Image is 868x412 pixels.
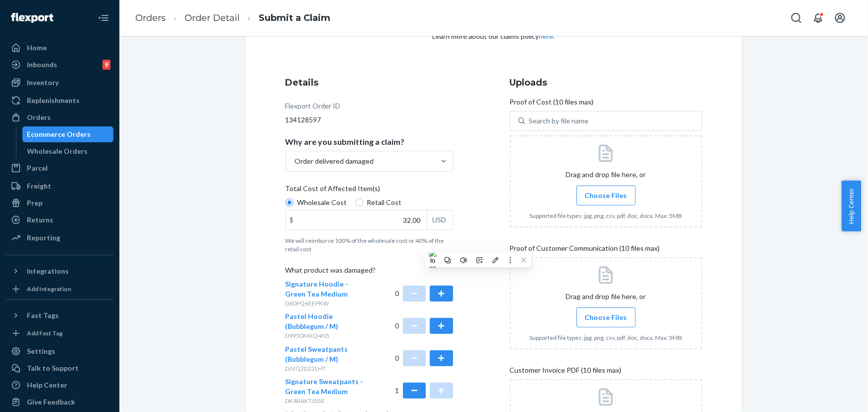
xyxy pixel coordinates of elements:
a: Parcel [6,160,113,176]
p: D995DMXQ4N5 [286,331,370,340]
div: Order delivered damaged [295,156,374,166]
a: Ecommerce Orders [22,126,114,142]
span: Pastel Sweatpants (Bubblegum / M) [286,345,348,363]
div: 134128597 [286,115,453,125]
div: Reporting [27,233,60,243]
div: USD [427,210,453,229]
input: $USD [286,210,427,229]
a: Inbounds9 [6,57,113,73]
p: Learn more about our claims policy . [357,31,631,41]
a: Home [6,40,113,56]
ol: breadcrumbs [127,3,338,33]
a: Help Center [6,377,113,393]
a: Returns [6,212,113,228]
div: Home [27,43,47,53]
a: Prep [6,195,113,211]
div: Replenishments [27,96,80,105]
div: Orders [27,112,51,122]
button: Give Feedback [6,394,113,410]
p: We will reimburse 100% of the wholesale cost or 40% of the retail cost [286,236,453,253]
button: Open account menu [830,8,850,28]
button: Open Search Box [786,8,806,28]
a: Add Integration [6,283,113,295]
div: Parcel [27,163,48,173]
button: Fast Tags [6,308,113,323]
div: Help Center [27,380,67,390]
span: Customer Invoice PDF (10 files max) [510,365,622,379]
a: here [539,32,554,40]
span: Signature Hoodie - Green Tea Medium [286,280,349,298]
span: Pastel Hoodie (Bubblegum / M) [286,312,339,330]
div: $ [286,210,298,229]
button: Help Center [842,181,861,231]
button: Integrations [6,263,113,279]
div: 0 [395,279,453,308]
div: Ecommerce Orders [27,129,91,139]
p: What product was damaged? [286,265,453,279]
h3: Uploads [510,76,702,89]
div: Wholesale Orders [27,146,88,156]
a: Replenishments [6,93,113,108]
div: Integrations [27,266,69,276]
a: Reporting [6,230,113,246]
div: Talk to Support [27,363,79,373]
img: Flexport logo [11,13,53,23]
input: Retail Cost [355,199,363,206]
a: Talk to Support [6,360,113,376]
button: Open notifications [808,8,828,28]
div: 0 [395,344,453,373]
div: 0 [395,311,453,340]
p: DJVQ2D22LHT [286,364,370,373]
div: Give Feedback [27,397,75,407]
span: Proof of Customer Communication (10 files max) [510,243,660,257]
div: Flexport Order ID [286,101,341,115]
a: Orders [6,109,113,125]
a: Submit a Claim [259,12,330,23]
h3: Details [286,76,453,89]
div: Add Fast Tag [27,329,63,337]
a: Inventory [6,75,113,91]
span: Proof of Cost (10 files max) [510,97,594,111]
div: Search by file name [529,116,589,126]
p: D6DPQ6EEPKW [286,299,370,308]
a: Order Detail [185,12,240,23]
p: DK4BAKTSS5E [286,397,370,405]
div: Prep [27,198,42,208]
span: Total Cost of Affected Item(s) [286,184,381,198]
div: Returns [27,215,53,225]
a: Orders [135,12,166,23]
span: Wholesale Cost [297,198,347,207]
span: Choose Files [585,312,627,322]
span: Choose Files [585,191,627,201]
div: 9 [102,60,110,70]
div: Fast Tags [27,310,59,320]
div: Inbounds [27,60,57,70]
div: Add Integration [27,285,71,293]
div: 1 [395,377,453,405]
a: Wholesale Orders [22,143,114,159]
div: Settings [27,346,55,356]
a: Freight [6,178,113,194]
span: Signature Sweatpants - Green Tea Medium [286,377,364,396]
a: Add Fast Tag [6,327,113,339]
div: Inventory [27,78,59,88]
div: Freight [27,181,51,191]
button: Close Navigation [94,8,113,28]
a: Settings [6,343,113,359]
p: Why are you submitting a claim? [286,137,405,147]
input: Wholesale Cost [286,199,293,206]
span: Retail Cost [367,198,402,207]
